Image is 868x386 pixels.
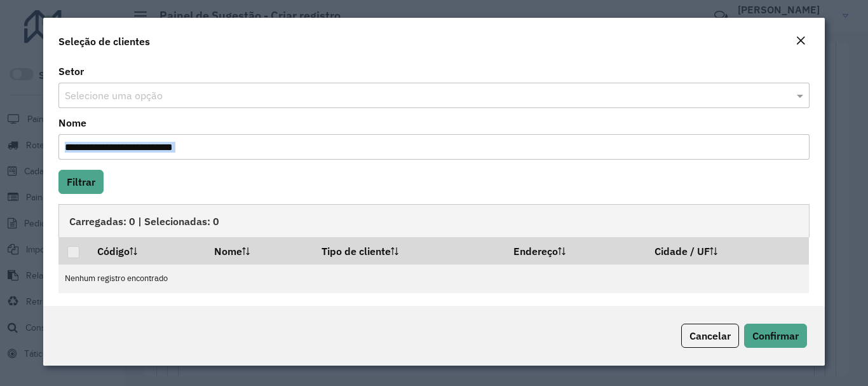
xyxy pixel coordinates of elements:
[58,265,809,293] td: Nenhum registro encontrado
[58,115,86,130] label: Nome
[646,237,809,264] th: Cidade / UF
[752,329,799,342] span: Confirmar
[681,324,739,348] button: Cancelar
[689,329,731,342] span: Cancelar
[792,33,810,50] button: Close
[796,36,806,46] em: Fechar
[58,64,84,79] label: Setor
[505,237,646,264] th: Endereço
[58,170,104,194] button: Filtrar
[58,204,809,237] div: Carregadas: 0 | Selecionadas: 0
[58,34,150,49] h4: Seleção de clientes
[89,237,206,264] th: Código
[313,237,505,264] th: Tipo de cliente
[205,237,313,264] th: Nome
[744,324,807,348] button: Confirmar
